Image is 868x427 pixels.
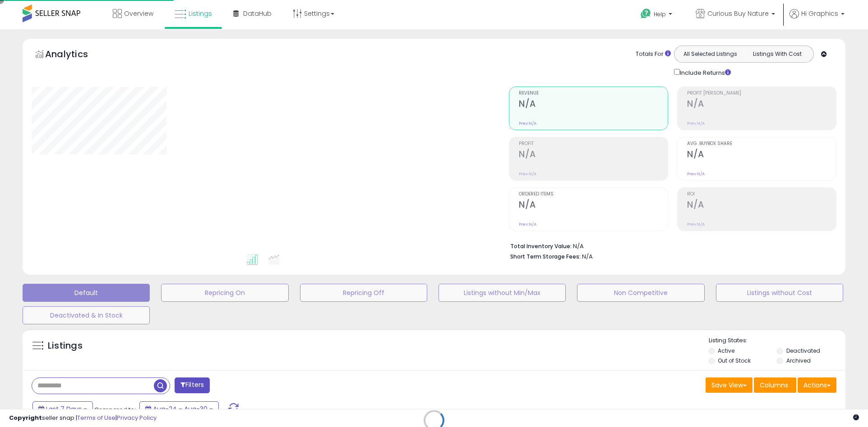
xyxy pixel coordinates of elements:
h2: N/A [687,149,836,161]
button: All Selected Listings [677,48,744,60]
h2: N/A [519,149,668,161]
small: Prev: N/A [687,222,705,227]
i: Get Help [640,8,651,19]
div: seller snap | | [9,414,157,422]
div: Totals For [636,50,671,59]
a: Hi Graphics [790,9,845,29]
small: Prev: N/A [519,171,536,177]
span: Curious Buy Nature [707,9,769,18]
span: Profit [519,141,668,146]
span: N/A [582,252,593,261]
button: Deactivated & In Stock [23,306,150,324]
span: Avg. Buybox Share [687,141,836,146]
span: Listings [189,9,212,18]
button: Listings without Cost [716,284,843,302]
small: Prev: N/A [687,171,705,177]
small: Prev: N/A [687,121,705,126]
span: Help [654,10,666,18]
h2: N/A [687,200,836,212]
b: Short Term Storage Fees: [510,253,581,260]
button: Repricing On [161,284,288,302]
button: Default [23,284,150,302]
div: Include Returns [667,67,742,77]
span: ROI [687,192,836,197]
h5: Analytics [45,48,106,63]
span: Profit [PERSON_NAME] [687,91,836,96]
button: Non Competitive [577,284,704,302]
button: Listings without Min/Max [439,284,566,302]
button: Repricing Off [300,284,427,302]
h2: N/A [519,99,668,111]
b: Total Inventory Value: [510,242,572,250]
strong: Copyright [9,413,42,422]
small: Prev: N/A [519,121,536,126]
span: Hi Graphics [801,9,838,18]
h2: N/A [519,200,668,212]
small: Prev: N/A [519,222,536,227]
li: N/A [510,240,830,251]
button: Listings With Cost [743,48,811,60]
span: Revenue [519,91,668,96]
span: DataHub [243,9,272,18]
h2: N/A [687,99,836,111]
span: Ordered Items [519,192,668,197]
a: Help [633,1,681,29]
span: Overview [124,9,153,18]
